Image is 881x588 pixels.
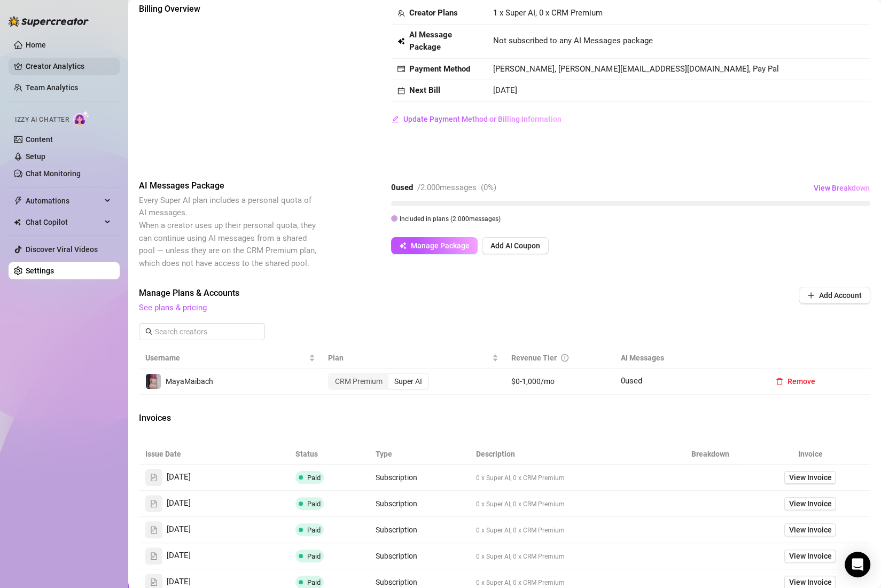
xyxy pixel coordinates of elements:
button: Add Account [799,287,870,304]
span: 0 x Super AI, 0 x CRM Premium [476,474,565,482]
span: [DATE] [167,523,191,536]
span: Paid [307,474,321,482]
a: Home [26,41,46,49]
a: Creator Analytics [26,58,111,75]
img: logo-BBDzfeDw.svg [9,16,89,27]
span: MayaMaibach [166,377,213,386]
span: file-text [150,474,158,481]
a: View Invoice [784,497,836,510]
span: View Invoice [789,576,831,588]
span: file-text [150,500,158,507]
span: Add AI Coupon [490,241,540,250]
span: Not subscribed to any AI Messages package [493,35,652,48]
span: 0 used [621,376,642,386]
span: thunderbolt [14,197,22,205]
th: Invoice [750,444,870,465]
span: 1 x Super AI, 0 x CRM Premium [493,8,603,18]
span: [DATE] [167,550,191,562]
span: View Invoice [789,524,831,536]
span: Subscription [376,499,417,508]
span: calendar [397,87,405,95]
a: View Invoice [784,550,836,562]
span: search [145,328,153,335]
a: Discover Viral Videos [26,245,98,254]
button: Add AI Coupon [482,237,549,254]
span: Izzy AI Chatter [15,115,69,125]
span: file-text [150,578,158,586]
span: delete [776,378,783,385]
img: Chat Copilot [14,218,21,226]
span: Manage Plans & Accounts [139,287,726,300]
button: Manage Package [391,237,478,254]
span: file-text [150,552,158,560]
span: Plan [328,352,489,364]
td: $0-1,000/mo [505,369,614,395]
button: Update Payment Method or Billing Information [391,111,562,128]
span: credit-card [397,65,405,73]
span: Subscription [376,526,417,534]
strong: Creator Plans [409,8,458,18]
a: Content [26,135,53,144]
img: AI Chatter [73,111,90,126]
span: Subscription [376,578,417,586]
span: edit [392,115,399,123]
th: AI Messages [614,348,761,369]
span: Every Super AI plan includes a personal quota of AI messages. When a creator uses up their person... [139,195,316,268]
span: AI Messages Package [139,179,318,192]
span: ( 0 %) [481,183,496,192]
span: [DATE] [167,471,191,484]
td: 0 x Super AI, 0 x CRM Premium [470,491,670,517]
a: View Invoice [784,471,836,484]
span: Subscription [376,473,417,482]
span: Invoices [139,412,318,425]
span: team [397,10,405,17]
div: CRM Premium [329,374,388,389]
span: Subscription [376,552,417,560]
span: View Invoice [789,498,831,509]
span: plus [807,292,815,299]
span: Included in plans ( 2.000 messages) [400,215,501,223]
td: 0 x Super AI, 0 x CRM Premium [470,517,670,543]
span: Add Account [819,291,862,300]
div: Super AI [388,374,428,389]
button: Remove [767,373,824,390]
span: Revenue Tier [511,354,557,362]
span: Chat Copilot [26,214,102,231]
th: Plan [322,348,504,369]
span: View Invoice [789,550,831,562]
span: file-text [150,526,158,534]
td: 0 x Super AI, 0 x CRM Premium [470,465,670,491]
div: segmented control [328,373,429,390]
button: View Breakdown [813,179,870,197]
span: 0 x Super AI, 0 x CRM Premium [476,527,565,534]
a: Settings [26,266,54,275]
span: 0 x Super AI, 0 x CRM Premium [476,500,565,508]
span: Paid [307,526,321,534]
span: Paid [307,552,321,560]
span: Update Payment Method or Billing Information [403,115,562,123]
td: 0 x Super AI, 0 x CRM Premium [470,543,670,569]
span: Manage Package [411,241,470,250]
th: Issue Date [139,444,289,465]
strong: Next Bill [409,85,440,95]
span: info-circle [561,354,568,362]
span: Automations [26,192,102,209]
span: View Invoice [789,472,831,483]
span: 0 x Super AI, 0 x CRM Premium [476,579,565,586]
span: View Breakdown [814,184,870,192]
img: MayaMaibach [146,374,161,389]
span: Remove [788,377,815,386]
th: Description [470,444,670,465]
span: [DATE] [493,85,517,95]
a: Chat Monitoring [26,169,81,178]
span: Paid [307,578,321,586]
span: Paid [307,500,321,508]
th: Type [369,444,470,465]
th: Status [289,444,369,465]
span: / 2.000 messages [417,183,477,192]
div: Open Intercom Messenger [845,552,870,577]
a: View Invoice [784,523,836,536]
strong: Payment Method [409,64,470,74]
span: Username [145,352,307,364]
th: Breakdown [670,444,750,465]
